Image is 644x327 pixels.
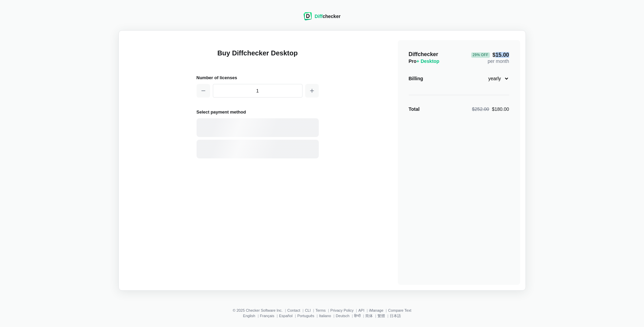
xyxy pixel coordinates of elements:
[358,308,364,312] a: API
[365,314,373,318] a: 简体
[336,314,349,318] a: Deutsch
[315,13,341,20] div: checker
[319,314,331,318] a: Italiano
[213,84,302,98] input: 1
[197,108,319,116] h2: Select payment method
[197,74,319,81] h2: Number of licenses
[315,308,326,312] a: Terms
[409,51,438,57] span: Diffchecker
[472,106,509,113] div: $180.00
[303,12,312,20] img: Diffchecker logo
[260,314,274,318] a: Français
[279,314,293,318] a: Español
[287,308,300,312] a: Contact
[378,314,385,318] a: 繁體
[409,106,420,112] strong: Total
[390,314,401,318] a: 日本語
[305,308,311,312] a: CLI
[315,14,323,19] span: Diff
[417,58,439,64] span: + Desktop
[354,314,361,318] a: हिन्दी
[330,308,353,312] a: Privacy Policy
[471,51,509,65] div: per month
[472,106,489,112] span: $252.00
[197,48,319,66] h1: Buy Diffchecker Desktop
[233,308,287,312] li: © 2025 Checker Software Inc.
[243,314,255,318] a: English
[388,308,411,312] a: Compare Text
[409,58,440,64] span: Pro
[471,52,490,58] div: 29 % Off
[303,16,341,21] a: Diffchecker logoDiffchecker
[369,308,383,312] a: iManage
[409,75,423,82] div: Billing
[297,314,314,318] a: Português
[471,52,509,58] span: $15.00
